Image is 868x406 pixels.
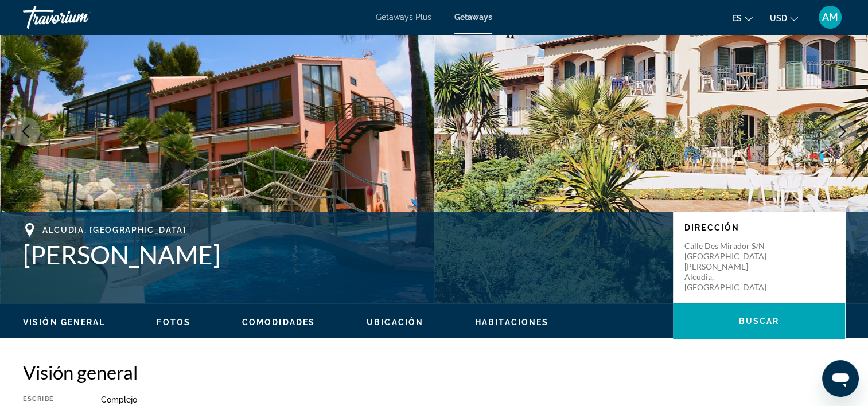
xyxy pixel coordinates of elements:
a: Getaways [454,13,492,22]
button: Comodidades [242,317,315,327]
button: Ubicación [367,317,423,327]
button: Fotos [157,317,190,327]
span: Alcudia, [GEOGRAPHIC_DATA] [42,225,186,235]
span: Buscar [739,317,780,326]
button: Change currency [770,10,798,26]
button: Habitaciones [475,317,548,327]
iframe: Botón para iniciar la ventana de mensajería [822,360,859,397]
button: Change language [732,10,753,26]
h2: Visión general [23,361,845,384]
a: Getaways Plus [376,13,431,22]
p: Calle des Mirador S/N [GEOGRAPHIC_DATA][PERSON_NAME] Alcudia, [GEOGRAPHIC_DATA] [684,241,776,292]
div: Escribe [23,395,72,404]
h1: [PERSON_NAME] [23,240,661,270]
button: User Menu [815,5,845,29]
span: Comodidades [242,318,315,327]
button: Next image [828,117,857,146]
span: USD [770,14,787,23]
span: Ubicación [367,318,423,327]
span: Visión general [23,318,105,327]
div: Complejo [101,395,845,404]
span: es [732,14,742,23]
button: Visión general [23,317,105,327]
button: Previous image [11,117,40,146]
a: Travorium [23,2,138,32]
button: Buscar [673,303,845,339]
span: Habitaciones [475,318,548,327]
span: Fotos [157,318,190,327]
p: Dirección [684,223,834,232]
span: AM [822,11,838,23]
